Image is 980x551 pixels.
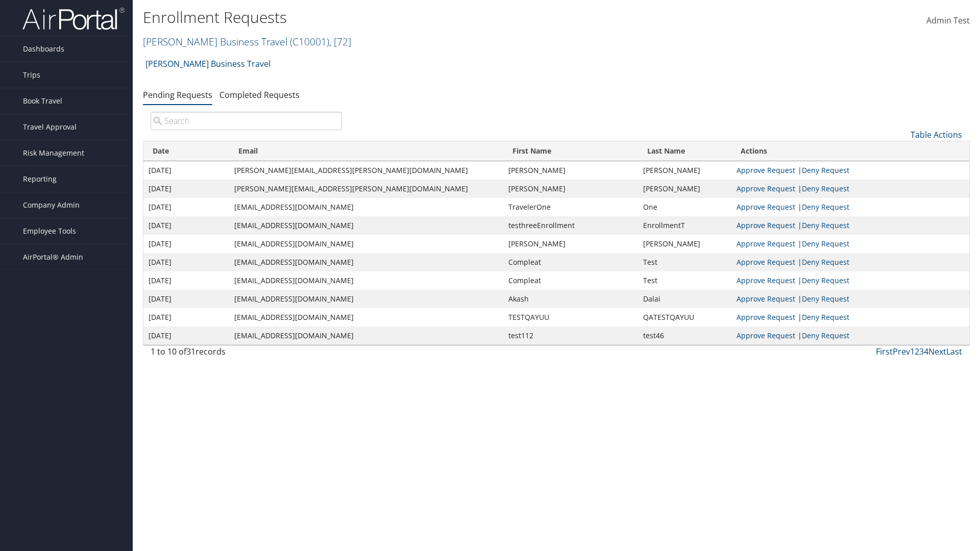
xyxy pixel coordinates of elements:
td: | [731,308,969,327]
a: Pending Requests [143,89,212,101]
a: Deny Request [802,331,849,340]
td: | [731,327,969,345]
td: EnrollmentT [638,216,731,235]
a: [PERSON_NAME] Business Travel [145,54,271,74]
td: | [731,290,969,308]
span: , [ 72 ] [329,35,351,48]
td: [DATE] [143,235,229,253]
a: 2 [915,346,919,357]
th: Date: activate to sort column descending [143,141,229,161]
input: Search [151,112,342,130]
td: Test [638,253,731,271]
td: [EMAIL_ADDRESS][DOMAIN_NAME] [229,308,503,327]
span: Risk Management [23,140,84,166]
span: ( C10001 ) [290,35,329,48]
td: QATESTQAYUU [638,308,731,327]
a: 4 [924,346,928,357]
a: Deny Request [802,239,849,248]
a: Prev [893,346,910,357]
td: [DATE] [143,290,229,308]
a: Approve Request [737,202,795,212]
td: [EMAIL_ADDRESS][DOMAIN_NAME] [229,327,503,345]
a: Next [928,346,946,357]
a: Approve Request [737,165,795,175]
td: [PERSON_NAME][EMAIL_ADDRESS][PERSON_NAME][DOMAIN_NAME] [229,180,503,198]
td: [DATE] [143,271,229,290]
a: Deny Request [802,275,849,285]
span: Admin Test [926,15,970,26]
th: Last Name: activate to sort column ascending [638,141,731,161]
a: Deny Request [802,184,849,193]
td: Compleat [503,271,638,290]
td: | [731,198,969,216]
a: Admin Test [926,5,970,37]
h1: Enrollment Requests [143,7,694,28]
a: Deny Request [802,312,849,322]
td: | [731,253,969,271]
td: [PERSON_NAME] [638,180,731,198]
td: [EMAIL_ADDRESS][DOMAIN_NAME] [229,253,503,271]
span: Reporting [23,166,57,192]
span: Dashboards [23,36,64,62]
a: Approve Request [737,184,795,193]
a: Approve Request [737,312,795,322]
th: Actions [731,141,969,161]
th: First Name: activate to sort column ascending [503,141,638,161]
td: [EMAIL_ADDRESS][DOMAIN_NAME] [229,235,503,253]
a: Approve Request [737,239,795,248]
a: Approve Request [737,257,795,267]
a: [PERSON_NAME] Business Travel [143,35,351,48]
td: [PERSON_NAME] [638,235,731,253]
td: | [731,271,969,290]
a: Deny Request [802,165,849,175]
a: Approve Request [737,275,795,285]
a: Approve Request [737,331,795,340]
a: Approve Request [737,294,795,304]
a: First [876,346,893,357]
span: AirPortal® Admin [23,244,83,270]
a: 3 [919,346,924,357]
td: TravelerOne [503,198,638,216]
td: [PERSON_NAME] [503,180,638,198]
td: [DATE] [143,327,229,345]
td: [EMAIL_ADDRESS][DOMAIN_NAME] [229,216,503,235]
a: Last [946,346,962,357]
td: [EMAIL_ADDRESS][DOMAIN_NAME] [229,290,503,308]
td: | [731,180,969,198]
td: [DATE] [143,253,229,271]
td: [PERSON_NAME] [503,161,638,180]
td: TESTQAYUU [503,308,638,327]
td: [PERSON_NAME] [503,235,638,253]
td: test112 [503,327,638,345]
td: [PERSON_NAME][EMAIL_ADDRESS][PERSON_NAME][DOMAIN_NAME] [229,161,503,180]
td: Test [638,271,731,290]
th: Email: activate to sort column ascending [229,141,503,161]
a: 1 [910,346,915,357]
td: | [731,216,969,235]
td: | [731,235,969,253]
a: Deny Request [802,294,849,304]
td: [DATE] [143,180,229,198]
td: [DATE] [143,216,229,235]
td: Akash [503,290,638,308]
a: Completed Requests [219,89,300,101]
img: airportal-logo.png [22,7,125,31]
a: Deny Request [802,257,849,267]
a: Deny Request [802,220,849,230]
td: [EMAIL_ADDRESS][DOMAIN_NAME] [229,198,503,216]
div: 1 to 10 of records [151,345,342,363]
td: Dalai [638,290,731,308]
a: Deny Request [802,202,849,212]
td: [DATE] [143,161,229,180]
td: One [638,198,731,216]
span: Trips [23,62,40,88]
td: [EMAIL_ADDRESS][DOMAIN_NAME] [229,271,503,290]
td: [DATE] [143,308,229,327]
td: | [731,161,969,180]
span: Employee Tools [23,218,76,244]
span: Book Travel [23,88,62,114]
a: Table Actions [911,129,962,140]
span: 31 [186,346,195,357]
td: test46 [638,327,731,345]
td: testhreeEnrollment [503,216,638,235]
